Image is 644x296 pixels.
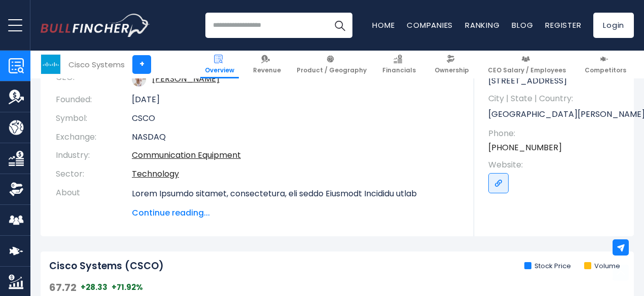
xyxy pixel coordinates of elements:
a: CEO Salary / Employees [483,51,570,78]
a: Ownership [430,51,474,78]
th: Founded: [56,91,132,109]
a: ceo [152,73,220,84]
span: Phone: [488,128,624,139]
span: +28.33 [81,282,108,292]
a: Ranking [465,20,499,30]
img: CSCO logo [41,55,60,74]
a: Financials [378,51,420,78]
span: Overview [205,66,234,74]
p: [STREET_ADDRESS] [488,75,624,87]
span: Ownership [435,66,469,74]
th: Industry: [56,146,132,165]
span: Continue reading... [132,207,459,219]
th: CEO: [56,68,132,91]
th: About [56,184,132,219]
li: Volume [584,262,620,271]
span: Competitors [585,66,626,74]
img: chuck-robbins.jpg [132,72,146,87]
button: Search [327,13,352,38]
a: Revenue [248,51,285,78]
a: Competitors [580,51,631,78]
th: Sector: [56,165,132,184]
a: Communication Equipment [132,149,241,161]
a: [PHONE_NUMBER] [488,142,562,153]
th: Symbol: [56,109,132,128]
h2: Cisco Systems (CSCO) [49,260,164,273]
td: [DATE] [132,91,459,109]
span: Financials [382,66,416,74]
span: Website: [488,159,624,171]
a: Home [372,20,395,30]
td: CSCO [132,109,459,128]
span: +71.92% [112,282,143,292]
th: Exchange: [56,128,132,147]
span: Product / Geography [297,66,367,74]
li: Stock Price [524,262,571,271]
td: NASDAQ [132,128,459,147]
img: Bullfincher logo [41,14,150,37]
span: CEO Salary / Employees [488,66,566,74]
a: Go to link [488,173,509,193]
a: Go to homepage [41,14,150,37]
a: Register [545,20,581,30]
a: Companies [407,20,453,30]
a: Technology [132,168,179,180]
img: Ownership [9,182,24,197]
a: + [132,55,151,74]
span: Revenue [253,66,281,74]
a: Overview [200,51,239,78]
span: 67.72 [49,281,77,294]
a: Product / Geography [292,51,371,78]
p: [GEOGRAPHIC_DATA][PERSON_NAME] | [GEOGRAPHIC_DATA] | US [488,107,624,122]
span: City | State | Country: [488,93,624,104]
div: Cisco Systems [68,59,125,70]
a: Blog [512,20,533,30]
a: Login [593,13,634,38]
